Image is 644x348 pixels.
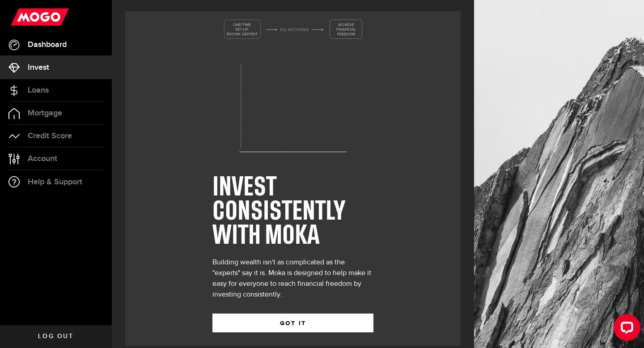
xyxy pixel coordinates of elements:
span: Help & Support [28,178,82,186]
span: Loans [28,86,49,94]
span: Invest [28,64,49,72]
h1: INVEST CONSISTENTLY WITH MOKA [212,176,373,248]
div: Building wealth isn't as complicated as the "experts" say it is. Moka is designed to help make it... [212,257,373,300]
span: Credit Score [28,132,72,140]
span: Mortgage [28,109,62,117]
button: GOT IT [212,314,373,332]
span: Log out [38,333,73,340]
span: Account [28,155,57,163]
iframe: LiveChat chat widget [606,310,644,348]
span: Dashboard [28,41,67,49]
